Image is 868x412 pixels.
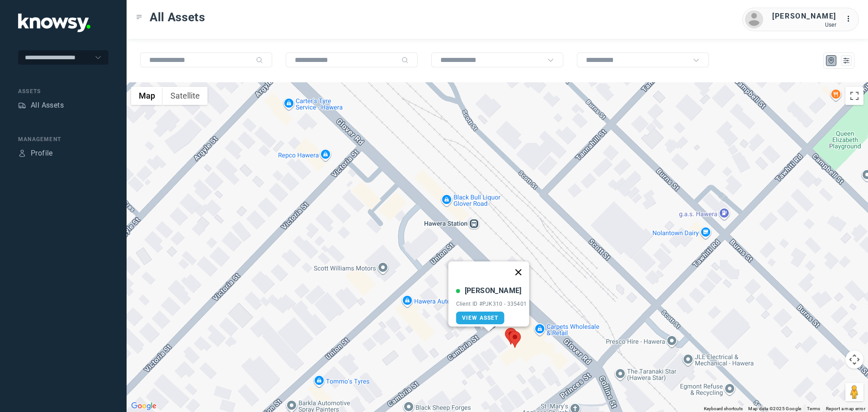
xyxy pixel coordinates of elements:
[772,22,836,28] div: User
[704,406,743,412] button: Keyboard shortcuts
[163,87,208,105] button: Show satellite imagery
[131,87,163,105] button: Show street map
[845,383,863,401] button: Drag Pegman onto the map to open Street View
[150,9,205,25] span: All Assets
[18,149,26,157] div: Profile
[129,400,159,412] img: Google
[456,301,527,307] div: Client ID #PJK310 - 335401
[846,15,855,22] tspan: ...
[18,14,90,32] img: Application Logo
[31,100,64,111] div: All Assets
[772,11,836,22] div: [PERSON_NAME]
[31,148,53,159] div: Profile
[18,100,64,111] a: AssetsAll Assets
[842,57,850,65] div: List
[827,57,835,65] div: Map
[456,312,505,324] a: View Asset
[18,87,108,95] div: Assets
[129,400,159,412] a: Open this area in Google Maps (opens a new window)
[807,406,821,411] a: Terms (opens in new tab)
[462,315,499,321] span: View Asset
[18,135,108,143] div: Management
[845,14,856,26] div: :
[845,87,863,105] button: Toggle fullscreen view
[256,57,263,64] div: Search
[507,261,529,283] button: Close
[18,148,53,159] a: ProfileProfile
[401,57,409,64] div: Search
[136,14,142,20] div: Toggle Menu
[748,406,801,411] span: Map data ©2025 Google
[465,285,522,296] div: [PERSON_NAME]
[745,10,763,28] img: avatar.png
[845,14,856,24] div: :
[826,406,865,411] a: Report a map error
[18,101,26,109] div: Assets
[845,350,863,369] button: Map camera controls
